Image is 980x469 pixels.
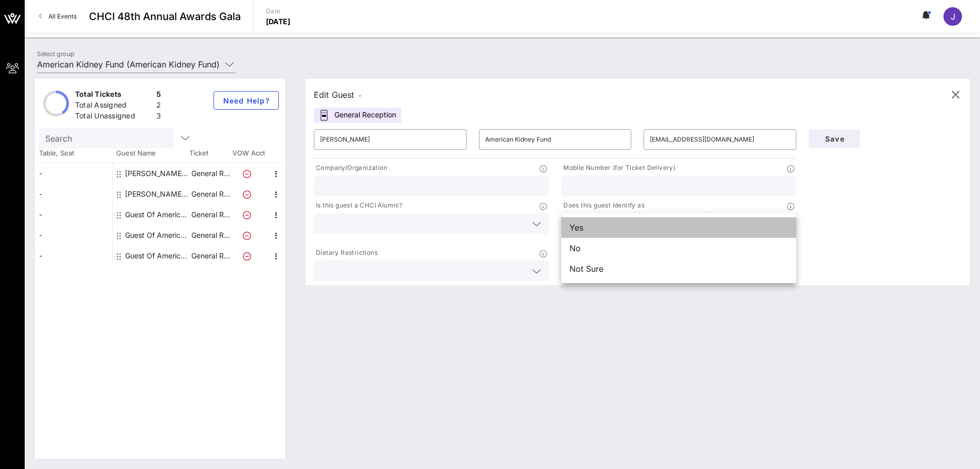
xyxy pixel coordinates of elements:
span: Table, Seat [35,148,112,159]
span: Save [817,134,852,143]
span: - [359,92,362,99]
span: All Events [48,12,77,20]
input: First Name* [320,131,460,148]
div: Total Tickets [75,89,152,102]
div: Edit Guest [314,88,362,102]
p: Is this guest a CHCI Alumni? [314,200,402,211]
div: - [35,163,112,184]
p: Does this guest identify as [DEMOGRAPHIC_DATA]/[DEMOGRAPHIC_DATA]? [561,200,787,221]
label: Select group [37,50,74,58]
p: General R… [190,246,231,266]
div: 3 [156,111,161,124]
div: Total Assigned [75,100,152,113]
p: Mobile Number (for Ticket Delivery) [561,163,675,173]
div: Guest Of American Kidney Fund [125,225,190,246]
a: All Events [33,8,83,25]
input: Email* [650,131,790,148]
p: Date [266,6,291,16]
p: General R… [190,225,231,246]
div: 5 [156,89,161,102]
div: Total Unassigned [75,111,152,124]
div: Josie Gamez American Kidney Fund [125,184,190,204]
span: Guest Name [112,148,189,159]
div: - [35,246,112,266]
div: - [35,204,112,225]
button: Save [809,129,860,148]
div: General Reception [314,108,401,123]
p: General R… [190,204,231,225]
div: Not Sure [561,258,796,279]
input: Last Name* [485,131,626,148]
span: Need Help? [222,96,270,105]
div: Yes [561,217,796,238]
p: General R… [190,163,231,184]
p: [DATE] [266,16,291,27]
div: Joselyn Carballo American Kidney Fund [125,163,190,184]
span: Ticket [189,148,230,159]
div: 2 [156,100,161,113]
div: - [35,225,112,246]
div: No [561,238,796,258]
p: General R… [190,184,231,204]
div: - [35,184,112,204]
span: J [951,11,955,22]
button: Need Help? [213,91,279,110]
div: J [943,7,962,26]
span: CHCI 48th Annual Awards Gala [89,9,241,24]
span: VOW Acct [230,148,266,159]
div: Guest Of American Kidney Fund [125,246,190,266]
p: Company/Organization [314,163,387,173]
div: Guest Of American Kidney Fund [125,204,190,225]
p: Dietary Restrictions [314,248,378,258]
